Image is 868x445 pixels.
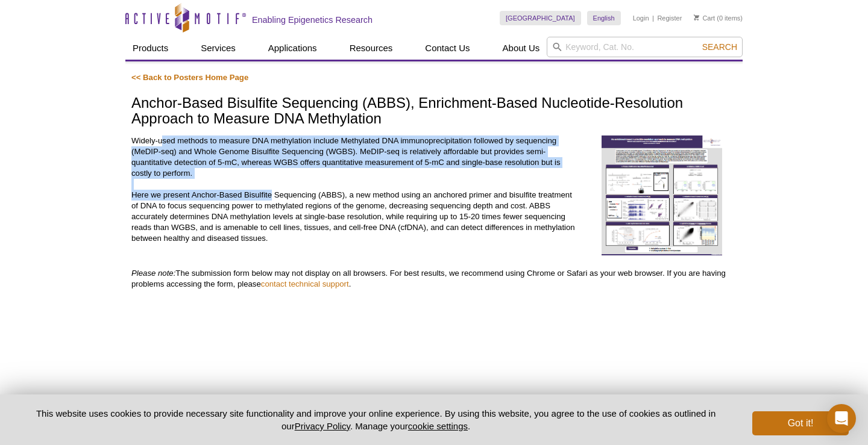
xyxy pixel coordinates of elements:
[495,37,547,60] a: About Us
[694,14,699,20] img: Your Cart
[125,37,175,60] a: Products
[342,37,400,60] a: Resources
[547,37,743,57] input: Keyword, Cat. No.
[500,11,581,25] a: [GEOGRAPHIC_DATA]
[131,268,737,290] p: The submission form below may not display on all browsers. For best results, we recommend using C...
[295,421,350,431] a: Privacy Policy
[131,95,737,128] h1: Anchor-Based Bisulfite Sequencing (ABBS), Enrichment-Based Nucleotide-Resolution Approach to Meas...
[261,37,324,60] a: Applications
[702,42,737,52] span: Search
[193,37,243,60] a: Services
[131,135,579,244] p: Widely-used methods to measure DNA methylation include Methylated DNA immunoprecipitation followe...
[587,11,621,25] a: English
[694,11,743,25] li: (0 items)
[131,73,248,82] a: << Back to Posters Home Page
[602,135,722,256] img: Anchor-Based Bisulfite Sequencing (ABBS) Poster
[19,407,732,432] p: This website uses cookies to provide necessary site functionality and improve your online experie...
[131,269,175,278] em: Please note:
[657,14,682,22] a: Register
[752,411,849,435] button: Got it!
[633,14,649,22] a: Login
[652,11,654,25] li: |
[699,42,741,52] button: Search
[694,14,715,22] a: Cart
[261,279,349,288] a: contact technical support
[252,14,373,25] h2: Enabling Epigenetics Research
[827,404,856,433] div: Open Intercom Messenger
[408,421,468,431] button: cookie settings
[418,37,477,60] a: Contact Us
